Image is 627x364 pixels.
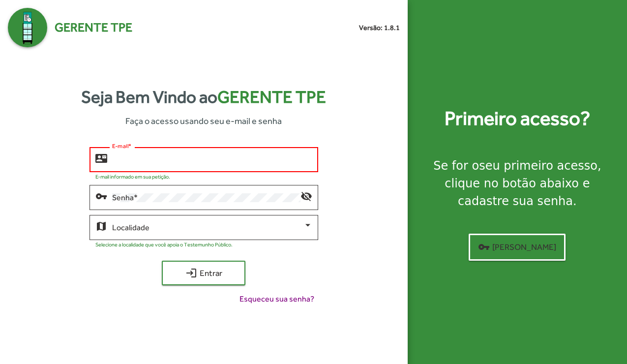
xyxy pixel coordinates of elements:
span: [PERSON_NAME] [478,238,556,256]
button: Entrar [162,261,245,285]
mat-icon: vpn_key [95,190,107,202]
strong: Primeiro acesso? [445,104,590,133]
strong: Seja Bem Vindo ao [81,84,326,110]
mat-icon: map [95,220,107,232]
span: Faça o acesso usando seu e-mail e senha [125,114,282,127]
strong: seu primeiro acesso [479,159,597,173]
mat-icon: visibility_off [300,190,312,202]
span: Gerente TPE [55,18,132,37]
mat-hint: E-mail informado em sua petição. [95,174,170,180]
mat-hint: Selecione a localidade que você apoia o Testemunho Público. [95,242,233,247]
span: Gerente TPE [217,87,326,107]
mat-icon: login [185,267,197,279]
span: Esqueceu sua senha? [239,293,314,305]
div: Se for o , clique no botão abaixo e cadastre sua senha. [419,157,615,210]
mat-icon: contact_mail [95,152,107,164]
mat-icon: vpn_key [478,241,490,253]
button: [PERSON_NAME] [469,234,566,261]
img: Logo Gerente [8,8,47,47]
small: Versão: 1.8.1 [359,23,400,33]
span: Entrar [171,264,237,282]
